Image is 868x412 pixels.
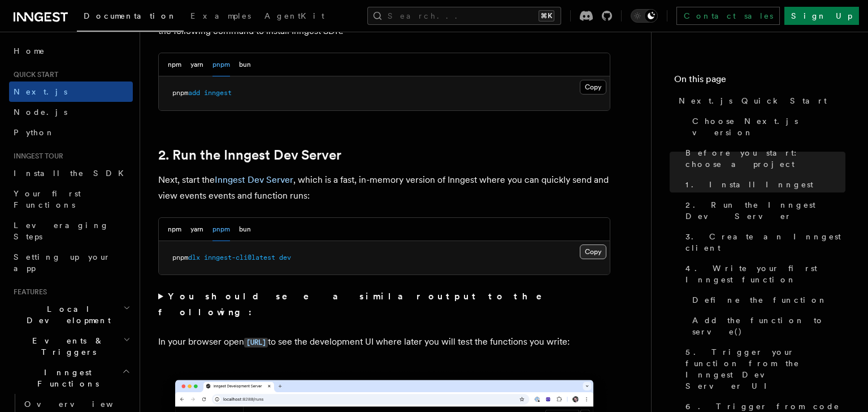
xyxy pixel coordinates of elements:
span: 4. Write your first Inngest function [685,263,845,285]
button: bun [239,218,251,241]
span: inngest [204,89,232,97]
span: Quick start [9,70,58,79]
a: Node.js [9,102,133,122]
a: Add the function to serve() [688,310,845,342]
button: yarn [190,218,203,241]
span: Next.js Quick Start [679,95,827,106]
a: Next.js [9,81,133,102]
span: 5. Trigger your function from the Inngest Dev Server UI [685,346,845,392]
a: Documentation [77,3,184,32]
kbd: ⌘K [539,10,554,22]
span: Examples [190,11,251,20]
span: Next.js [14,87,67,96]
span: Inngest Functions [9,367,122,389]
a: 3. Create an Inngest client [681,226,845,258]
button: pnpm [212,218,230,241]
button: bun [239,53,251,76]
p: In your browser open to see the development UI where later you will test the functions you write: [158,334,610,350]
a: Choose Next.js version [688,111,845,143]
button: Toggle dark mode [631,9,658,23]
span: Local Development [9,303,123,326]
span: pnpm [172,254,188,261]
span: Features [9,287,47,297]
a: Before you start: choose a project [681,143,845,174]
a: 4. Write your first Inngest function [681,258,845,290]
button: yarn [190,53,203,76]
span: Overview [24,400,141,409]
a: Leveraging Steps [9,215,133,247]
a: 1. Install Inngest [681,174,845,195]
button: pnpm [212,53,230,76]
span: dlx [188,254,200,261]
span: 2. Run the Inngest Dev Server [685,199,845,222]
button: npm [168,53,181,76]
button: Inngest Functions [9,362,133,394]
a: Examples [184,3,258,31]
a: Install the SDK [9,163,133,183]
a: 2. Run the Inngest Dev Server [681,195,845,226]
a: Contact sales [676,7,780,25]
span: Leveraging Steps [14,221,109,241]
span: pnpm [172,89,188,97]
span: Setting up your app [14,252,111,273]
a: Your first Functions [9,183,133,215]
a: Sign Up [784,7,859,25]
span: 6. Trigger from code [685,401,840,412]
a: Python [9,122,133,143]
a: Home [9,41,133,61]
span: add [188,89,200,97]
span: Inngest tour [9,152,63,161]
span: Node.js [14,108,67,117]
span: 1. Install Inngest [685,179,813,190]
span: Home [14,45,45,57]
a: Inngest Dev Server [215,174,293,185]
a: 2. Run the Inngest Dev Server [158,147,341,163]
code: [URL] [244,338,268,347]
button: Search...⌘K [367,7,561,25]
span: inngest-cli@latest [204,254,275,261]
span: Install the SDK [14,169,131,178]
p: Next, start the , which is a fast, in-memory version of Inngest where you can quickly send and vi... [158,172,610,204]
button: Local Development [9,299,133,331]
span: Python [14,128,55,137]
span: Documentation [84,11,177,20]
span: AgentKit [264,11,324,20]
button: Copy [580,244,606,259]
summary: You should see a similar output to the following: [158,289,610,320]
span: Your first Functions [14,189,81,209]
button: Copy [580,80,606,95]
a: AgentKit [258,3,331,31]
a: Setting up your app [9,247,133,278]
button: npm [168,218,181,241]
h4: On this page [674,72,845,91]
span: Events & Triggers [9,335,123,358]
span: Define the function [692,294,827,306]
a: Define the function [688,290,845,310]
a: 5. Trigger your function from the Inngest Dev Server UI [681,342,845,396]
span: dev [279,254,291,261]
strong: You should see a similar output to the following: [158,291,558,317]
a: [URL] [244,336,268,347]
span: Add the function to serve() [692,315,845,337]
a: Next.js Quick Start [674,91,845,111]
span: Choose Next.js version [692,115,845,138]
button: Events & Triggers [9,331,133,362]
span: 3. Create an Inngest client [685,231,845,254]
span: Before you start: choose a project [685,147,845,170]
